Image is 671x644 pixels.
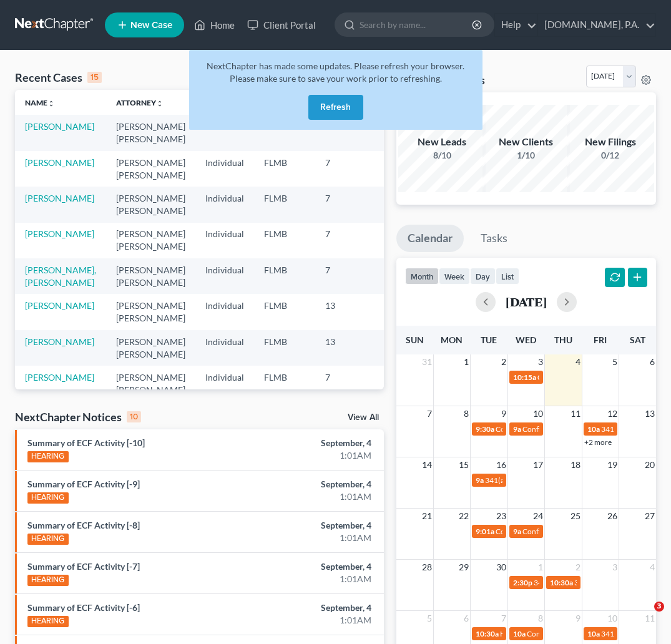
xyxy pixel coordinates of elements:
span: 19 [606,457,619,472]
a: +2 more [584,437,612,447]
td: Individual [195,258,254,294]
span: 31 [421,354,433,369]
div: 1:01AM [265,532,371,544]
span: Mon [441,334,463,345]
span: 25 [569,509,582,524]
button: Refresh [308,95,363,120]
a: Tasks [469,225,519,252]
td: [PERSON_NAME] [PERSON_NAME] [106,223,195,258]
td: Individual [195,330,254,366]
i: unfold_more [156,100,164,107]
a: Summary of ECF Activity [-10] [27,437,145,448]
span: NextChapter has made some updates. Please refresh your browser. Please make sure to save your wor... [207,61,464,84]
button: list [496,268,519,285]
i: unfold_more [47,100,55,107]
span: Confirmation hearing [496,424,566,434]
span: 10a [587,424,600,434]
a: [PERSON_NAME] [25,336,94,347]
span: 9 [574,611,582,626]
td: 7 [315,151,378,187]
a: Summary of ECF Activity [-7] [27,561,140,572]
td: 13 [315,294,378,329]
td: FLMB [254,151,315,187]
span: 16 [495,457,507,472]
div: September, 4 [265,602,371,614]
td: Individual [195,223,254,258]
td: [PERSON_NAME] [PERSON_NAME] [106,187,195,222]
span: 10a [513,629,526,638]
input: Search by name... [360,13,474,36]
button: week [439,268,470,285]
span: 4 [649,560,656,575]
div: 1/10 [482,149,570,162]
a: [PERSON_NAME] [25,157,94,168]
span: 9a [513,424,521,434]
h2: [DATE] [506,295,547,308]
span: 26 [606,509,619,524]
span: Thu [554,334,572,345]
span: 21 [421,509,433,524]
span: Tue [481,334,497,345]
span: Sun [406,334,424,345]
span: 12 [606,406,619,421]
span: 1 [537,560,544,575]
a: Help [495,14,537,36]
span: 28 [421,560,433,575]
a: [PERSON_NAME] [25,300,94,311]
span: 341(a) meeting [601,629,650,638]
td: [PERSON_NAME] [PERSON_NAME] [106,151,195,187]
td: Individual [195,187,254,222]
span: 6 [649,354,656,369]
span: 10:15a [513,373,536,382]
span: 30 [495,560,507,575]
div: 1:01AM [265,490,371,503]
div: September, 4 [265,519,371,532]
span: 7 [500,611,507,626]
td: 7 [315,187,378,222]
span: 6 [463,611,470,626]
td: FLMB [254,258,315,294]
span: 9 [500,406,507,421]
div: 1:01AM [265,449,371,462]
span: New Case [130,21,172,30]
button: day [470,268,496,285]
span: Confirmation hearing [527,629,597,638]
td: FLMB [254,330,315,366]
span: 18 [569,457,582,472]
td: [PERSON_NAME] [PERSON_NAME] [106,294,195,329]
span: 2 [574,560,582,575]
span: 29 [458,560,470,575]
span: 341(a) meeting [601,424,650,434]
div: HEARING [27,616,69,627]
a: Client Portal [241,14,322,36]
div: HEARING [27,534,69,545]
span: Hearing [500,629,526,638]
div: 8/10 [398,149,486,162]
a: Summary of ECF Activity [-9] [27,479,140,489]
iframe: Intercom live chat [629,602,659,632]
span: 10:30a [476,629,499,638]
span: 27 [644,509,656,524]
td: 7 [315,223,378,258]
td: [PERSON_NAME] [PERSON_NAME] [106,258,195,294]
div: 10 [127,411,141,422]
div: New Leads [398,135,486,149]
td: FLMB [254,366,315,401]
span: Confirmation hearing [537,373,608,382]
td: [PERSON_NAME] [PERSON_NAME] [106,366,195,401]
td: Individual [195,151,254,187]
td: 8:25-bk-06001 [378,258,438,294]
span: 3 [537,354,544,369]
td: 6:25-bk-05511 [378,294,438,329]
span: 22 [458,509,470,524]
div: New Clients [482,135,570,149]
a: Attorneyunfold_more [116,98,164,107]
div: 0/12 [567,149,654,162]
span: 20 [644,457,656,472]
a: [PERSON_NAME] [25,121,94,132]
span: 2:30p [513,578,532,587]
span: 5 [426,611,433,626]
span: 341(a) meeting [485,476,534,485]
td: Individual [195,366,254,401]
span: 14 [421,457,433,472]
